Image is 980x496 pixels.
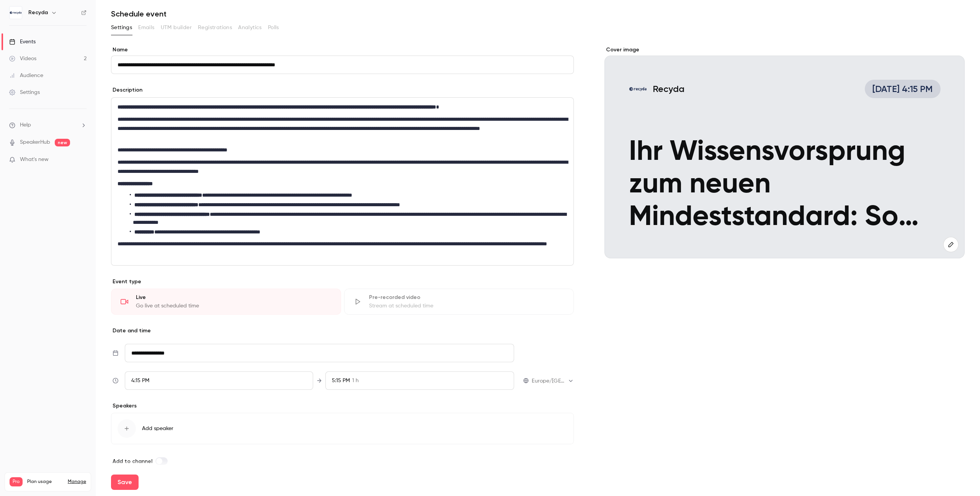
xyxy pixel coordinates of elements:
[125,344,514,362] input: Tue, Feb 17, 2026
[136,302,332,310] div: Go live at scheduled time
[532,377,574,385] div: Europe/[GEOGRAPHIC_DATA]
[27,479,63,485] span: Plan usage
[131,378,149,383] span: 4:15 PM
[9,72,43,79] div: Audience
[111,402,574,410] p: Speakers
[111,413,574,444] button: Add speaker
[111,46,574,54] label: Name
[111,98,573,265] div: editor
[369,302,565,310] div: Stream at scheduled time
[9,55,36,62] div: Videos
[238,24,262,32] span: Analytics
[268,24,279,32] span: Polls
[125,371,314,390] div: From
[28,9,48,16] h6: Recyda
[653,83,684,95] p: Recyda
[865,80,941,98] span: [DATE] 4:15 PM
[111,97,574,266] section: description
[9,121,87,129] li: help-dropdown-opener
[10,7,22,19] img: Recyda
[20,138,50,146] a: SpeakerHub
[111,21,132,34] button: Settings
[344,289,574,315] div: Pre-recorded videoStream at scheduled time
[352,377,359,385] span: 1 h
[369,294,565,301] div: Pre-recorded video
[113,458,152,465] span: Add to channel
[9,89,40,96] div: Settings
[55,139,70,146] span: new
[10,477,23,486] span: Pro
[111,9,965,18] h1: Schedule event
[604,46,965,54] label: Cover image
[629,136,941,234] p: Ihr Wissensvorsprung zum neuen Mindeststandard: So meistern Sie die Anforderungen
[332,378,350,383] span: 5:15 PM
[198,24,232,32] span: Registrations
[138,24,154,32] span: Emails
[68,479,86,485] a: Manage
[111,86,142,94] label: Description
[111,475,139,490] button: Save
[111,278,574,286] p: Event type
[111,289,341,315] div: LiveGo live at scheduled time
[142,425,173,432] span: Add speaker
[161,24,192,32] span: UTM builder
[629,80,647,98] img: Ihr Wissensvorsprung zum neuen Mindeststandard: So meistern Sie die Anforderungen
[9,38,36,46] div: Events
[20,156,49,164] span: What's new
[136,294,332,301] div: Live
[20,121,31,129] span: Help
[111,327,574,335] p: Date and time
[325,371,514,390] div: To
